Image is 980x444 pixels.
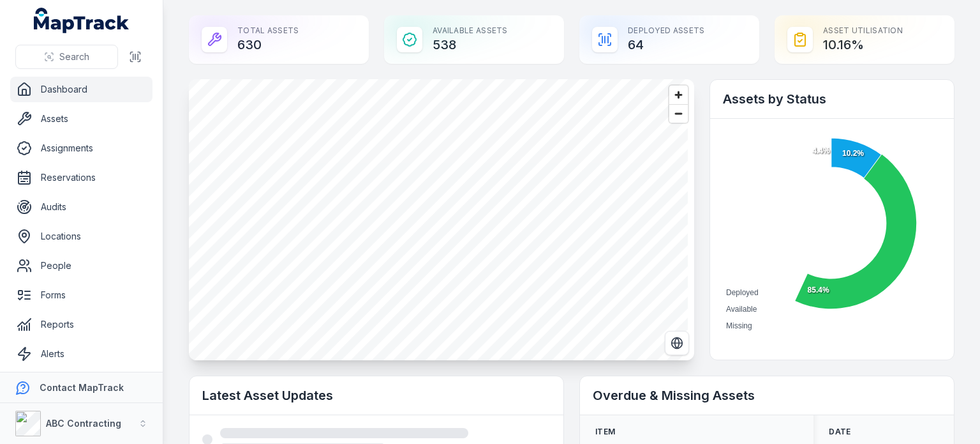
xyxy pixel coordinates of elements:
[46,418,121,429] strong: ABC Contracting
[10,165,152,190] a: Reservations
[10,253,152,279] a: People
[10,282,152,308] a: Forms
[726,305,757,314] span: Available
[669,86,688,104] button: Zoom in
[10,224,152,249] a: Locations
[34,8,130,33] a: MapTrack
[723,90,941,108] h2: Assets by Status
[593,387,941,404] h2: Overdue & Missing Assets
[829,427,850,437] span: Date
[665,331,689,355] button: Switch to Satellite View
[726,288,759,297] span: Deployed
[669,104,688,123] button: Zoom out
[10,77,152,102] a: Dashboard
[10,371,152,396] a: Settings
[595,427,615,437] span: Item
[15,45,118,69] button: Search
[10,341,152,367] a: Alerts
[10,135,152,161] a: Assignments
[40,382,124,393] strong: Contact MapTrack
[59,50,89,63] span: Search
[10,312,152,337] a: Reports
[10,194,152,220] a: Audits
[189,79,688,360] canvas: Map
[202,387,551,404] h2: Latest Asset Updates
[10,106,152,132] a: Assets
[726,321,752,330] span: Missing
